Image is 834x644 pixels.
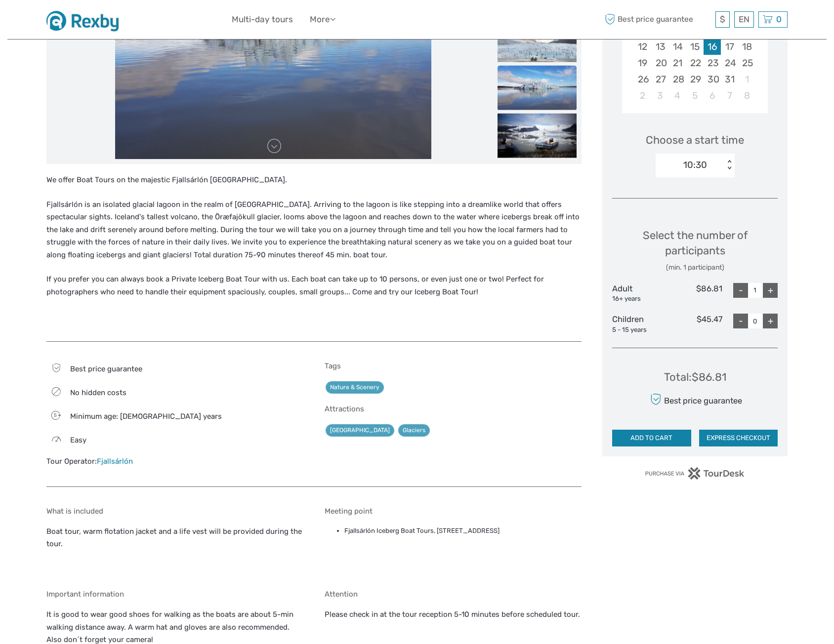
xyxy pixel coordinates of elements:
[612,314,667,334] div: Children
[725,160,733,170] div: < >
[612,263,778,273] div: (min. 1 participant)
[704,55,721,71] div: Choose Thursday, October 23rd, 2025
[325,507,582,516] h5: Meeting point
[70,364,142,373] span: Best price guarantee
[720,14,725,24] span: $
[763,314,778,328] div: +
[652,55,669,71] div: Choose Monday, October 20th, 2025
[310,12,335,27] a: More
[634,71,651,87] div: Choose Sunday, October 26th, 2025
[612,430,691,446] button: ADD TO CART
[46,199,582,262] p: Fjallsárlón is an isolated glacial lagoon in the realm of [GEOGRAPHIC_DATA]. Arriving to the lago...
[667,314,723,334] div: $45.47
[46,590,304,599] h5: Important information
[699,430,778,446] button: EXPRESS CHECKOUT
[775,14,783,24] span: 0
[734,11,754,28] div: EN
[46,507,304,516] h5: What is included
[70,436,86,444] span: Easy
[634,39,651,55] div: Choose Sunday, October 12th, 2025
[686,87,704,104] div: Choose Wednesday, November 5th, 2025
[683,159,707,171] div: 10:30
[344,525,582,536] li: Fjallsárlón Iceberg Boat Tours, [STREET_ADDRESS]
[664,369,726,385] div: Total : $86.81
[669,87,686,104] div: Choose Tuesday, November 4th, 2025
[652,39,669,55] div: Choose Monday, October 13th, 2025
[612,294,667,304] div: 16+ years
[721,55,738,71] div: Choose Friday, October 24th, 2025
[326,424,394,437] a: [GEOGRAPHIC_DATA]
[326,381,384,394] a: Nature & Scenery
[498,66,577,110] img: 0af9abf64c4e4d9a8571516d47d79ea4_slider_thumbnail.jpeg
[634,87,651,104] div: Choose Sunday, November 2nd, 2025
[46,174,582,187] p: We offer Boat Tours on the majestic Fjallsárlón [GEOGRAPHIC_DATA].
[46,525,304,563] p: Boat tour, warm flotation jacket and a life vest will be provided during the tour.
[733,283,748,298] div: -
[70,388,126,397] span: No hidden costs
[232,12,293,27] a: Multi-day tours
[612,283,667,304] div: Adult
[325,590,582,599] h5: Attention
[721,87,738,104] div: Choose Friday, November 7th, 2025
[763,283,778,298] div: +
[48,412,62,419] span: 5
[97,457,133,466] a: Fjallsárlón
[721,71,738,87] div: Choose Friday, October 31st, 2025
[669,55,686,71] div: Choose Tuesday, October 21st, 2025
[46,456,304,467] div: Tour Operator:
[612,228,778,273] div: Select the number of participants
[686,39,704,55] div: Choose Wednesday, October 15th, 2025
[634,55,651,71] div: Choose Sunday, October 19th, 2025
[652,87,669,104] div: Choose Monday, November 3rd, 2025
[612,325,667,335] div: 5 - 15 years
[721,39,738,55] div: Choose Friday, October 17th, 2025
[625,5,764,104] div: month 2025-10
[669,71,686,87] div: Choose Tuesday, October 28th, 2025
[70,412,222,421] span: Minimum age: [DEMOGRAPHIC_DATA] years
[46,7,126,32] img: 1430-dd05a757-d8ed-48de-a814-6052a4ad6914_logo_small.jpg
[646,132,744,148] span: Choose a start time
[738,55,755,71] div: Choose Saturday, October 25th, 2025
[686,71,704,87] div: Choose Wednesday, October 29th, 2025
[398,424,430,437] a: Glaciers
[46,273,582,298] p: If you prefer you can always book a Private Iceberg Boat Tour with us. Each boat can take up to 1...
[704,87,721,104] div: Choose Thursday, November 6th, 2025
[704,71,721,87] div: Choose Thursday, October 30th, 2025
[669,39,686,55] div: Choose Tuesday, October 14th, 2025
[498,18,577,62] img: 096584064ae04760be32854a3869a7bb_slider_thumbnail.jpeg
[686,55,704,71] div: Choose Wednesday, October 22nd, 2025
[325,608,582,621] p: Please check in at the tour reception 5-10 minutes before scheduled tour.
[325,404,582,413] h5: Attractions
[738,71,755,87] div: Choose Saturday, November 1st, 2025
[667,283,723,304] div: $86.81
[498,114,577,158] img: 2dd5ffc0d8f74b1da60cddfd322bf075_slider_thumbnail.jpeg
[733,314,748,328] div: -
[602,11,713,28] span: Best price guarantee
[645,467,745,480] img: PurchaseViaTourDesk.png
[738,87,755,104] div: Choose Saturday, November 8th, 2025
[704,39,721,55] div: Choose Thursday, October 16th, 2025
[652,71,669,87] div: Choose Monday, October 27th, 2025
[325,362,582,370] h5: Tags
[648,391,742,408] div: Best price guarantee
[738,39,755,55] div: Choose Saturday, October 18th, 2025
